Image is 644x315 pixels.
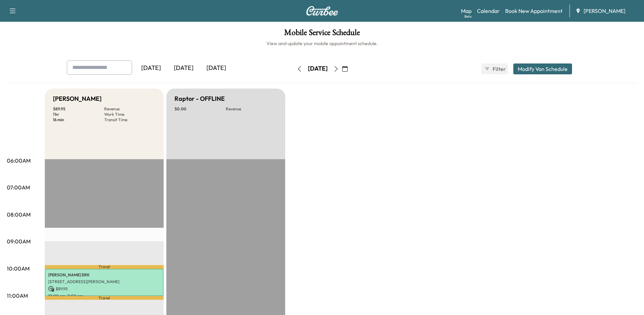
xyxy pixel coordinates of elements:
[135,60,167,76] div: [DATE]
[7,264,30,273] p: 10:00AM
[7,237,31,245] p: 09:00AM
[104,106,155,112] p: Revenue
[48,293,160,299] p: 10:00 am - 11:00 am
[7,183,30,191] p: 07:00AM
[481,63,508,74] button: Filter
[513,63,572,74] button: Modify Van Schedule
[7,292,28,300] p: 11:00AM
[48,279,160,284] p: [STREET_ADDRESS][PERSON_NAME]
[584,7,625,15] span: [PERSON_NAME]
[48,272,160,278] p: [PERSON_NAME] ERK
[200,60,233,76] div: [DATE]
[48,286,160,292] p: $ 89.95
[53,117,104,123] p: 16 min
[7,29,637,40] h1: Mobile Service Schedule
[45,296,164,300] p: Travel
[306,6,338,16] img: Curbee Logo
[7,40,637,47] h6: View and update your mobile appointment schedule.
[477,7,500,15] a: Calendar
[308,64,328,73] div: [DATE]
[104,117,155,123] p: Transit Time
[493,65,505,73] span: Filter
[53,106,104,112] p: $ 89.95
[7,156,31,165] p: 06:00AM
[174,106,226,112] p: $ 0.00
[464,14,472,19] div: Beta
[7,210,31,219] p: 08:00AM
[53,94,102,104] h5: [PERSON_NAME]
[174,94,225,104] h5: Raptor - OFFLINE
[104,112,155,117] p: Work Time
[226,106,277,112] p: Revenue
[167,60,200,76] div: [DATE]
[461,7,472,15] a: MapBeta
[45,265,164,269] p: Travel
[505,7,563,15] a: Book New Appointment
[53,112,104,117] p: 1 hr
